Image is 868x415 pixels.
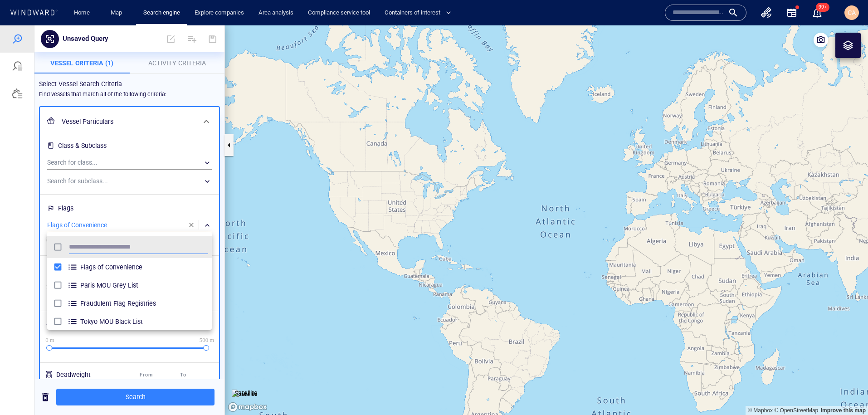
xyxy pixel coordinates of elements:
a: Map [107,5,129,21]
button: CA [843,4,861,22]
button: 99+ [806,2,828,24]
span: 99+ [816,3,829,12]
span: CA [848,9,856,16]
span: Paris MOU Grey List [80,254,208,265]
a: Area analysis [255,5,297,21]
span: Tokyo MOU Black List [80,291,208,302]
button: Home [67,5,96,21]
a: Compliance service tool [304,5,374,21]
span: Flags of Convenience [80,236,208,247]
div: Notification center [812,7,823,18]
a: Home [70,5,93,21]
div: grid [47,233,212,301]
span: Fraudulent Flag Registries [80,273,208,283]
button: Containers of interest [381,5,459,21]
a: Search engine [140,5,184,21]
span: Containers of interest [385,8,451,18]
button: Map [103,5,132,21]
iframe: Chat [829,374,861,408]
a: Explore companies [191,5,248,21]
